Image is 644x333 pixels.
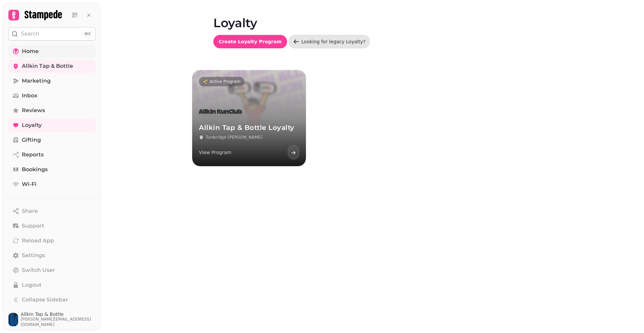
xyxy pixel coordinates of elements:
span: [PERSON_NAME][EMAIL_ADDRESS][DOMAIN_NAME] [21,317,96,327]
div: Looking for legacy Loyalty? [302,38,366,45]
p: Search [21,30,39,38]
a: Reviews [8,104,96,117]
span: Share [22,207,38,215]
span: Switch User [22,266,55,274]
button: Share [8,204,96,218]
a: Inbox [8,89,96,102]
span: Allkin Tap & Bottle [21,312,96,317]
button: Switch User [8,264,96,277]
span: Loyalty [22,121,42,129]
h3: Allkin Tap & Bottle Loyalty [199,124,299,132]
a: Marketing [8,74,96,88]
a: Loyalty [8,118,96,132]
a: Settings [8,249,96,262]
span: Gifting [22,136,41,144]
a: Looking for legacy Loyalty? [288,35,370,48]
p: Active Program [210,79,240,84]
button: Collapse Sidebar [8,293,96,306]
button: User avatarAllkin Tap & Bottle[PERSON_NAME][EMAIL_ADDRESS][DOMAIN_NAME] [8,312,96,327]
p: Tunbridge [PERSON_NAME] [206,135,263,140]
span: Support [22,222,44,230]
span: Home [22,47,39,55]
span: Inbox [22,92,37,100]
a: Gifting [8,133,96,147]
img: User avatar [8,313,18,326]
a: Wi-Fi [8,178,96,191]
p: View Program [199,149,231,156]
span: Collapse Sidebar [22,296,68,304]
a: Reports [8,148,96,161]
span: Create Loyalty Program [219,39,282,44]
img: Allkin Tap & Bottle Loyalty [199,103,242,120]
button: Search⌘K [8,27,96,41]
span: Bookings [22,165,48,174]
div: ⌘K [83,30,93,38]
a: Bookings [8,163,96,176]
button: Support [8,219,96,233]
button: Logout [8,278,96,292]
span: Marketing [22,77,51,85]
button: Create Loyalty Program [213,35,287,48]
span: Settings [22,251,45,259]
span: Reports [22,151,44,159]
span: Wi-Fi [22,180,37,188]
a: Allkin Tap & Bottle [8,59,96,73]
span: Reviews [22,106,45,114]
span: Reload App [22,237,54,245]
a: Active ProgramAllkin Tap & Bottle LoyaltyAllkin Tap & Bottle LoyaltyTunbridge [PERSON_NAME]View P... [192,70,306,166]
span: Logout [22,281,42,289]
a: Home [8,45,96,58]
span: Allkin Tap & Bottle [22,62,73,70]
button: Reload App [8,234,96,247]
